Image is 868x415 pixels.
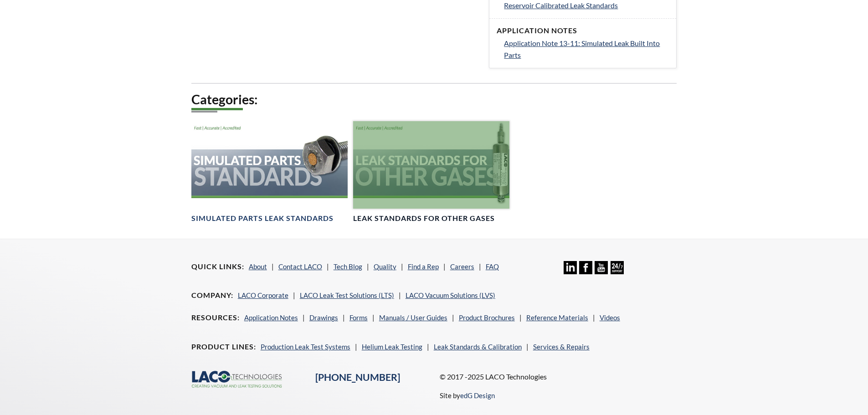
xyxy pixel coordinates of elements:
[278,262,322,271] a: Contact LACO
[349,313,368,322] a: Forms
[434,343,522,351] a: Leak Standards & Calibration
[440,390,495,401] p: Site by
[374,262,396,271] a: Quality
[533,343,590,351] a: Services & Repairs
[334,262,362,271] a: Tech Blog
[244,313,298,322] a: Application Notes
[379,313,447,322] a: Manuals / User Guides
[309,313,338,322] a: Drawings
[362,343,422,351] a: Helium Leak Testing
[526,313,588,322] a: Reference Materials
[406,291,495,299] a: LACO Vacuum Solutions (LVS)
[238,291,288,299] a: LACO Corporate
[504,1,618,10] span: Reservoir Calibrated Leak Standards
[315,371,400,383] a: [PHONE_NUMBER]
[600,313,620,322] a: Videos
[611,261,624,274] img: 24/7 Support Icon
[460,391,495,400] a: edG Design
[191,262,244,272] h4: Quick Links
[191,313,240,323] h4: Resources
[191,91,677,108] h2: Categories:
[611,267,624,276] a: 24/7 Support
[191,342,256,352] h4: Product Lines
[191,121,348,224] a: Simulated Parts StandardsSimulated Parts Leak Standards
[450,262,474,271] a: Careers
[261,343,350,351] a: Production Leak Test Systems
[249,262,267,271] a: About
[353,214,495,223] h4: Leak Standards for Other Gases
[300,291,394,299] a: LACO Leak Test Solutions (LTS)
[408,262,439,271] a: Find a Rep
[191,214,334,223] h4: Simulated Parts Leak Standards
[486,262,499,271] a: FAQ
[497,26,669,36] h4: Application Notes
[504,37,669,61] a: Application Note 13-11: Simulated Leak Built Into Parts
[504,39,660,59] span: Application Note 13-11: Simulated Leak Built Into Parts
[191,291,233,300] h4: Company
[440,371,677,383] p: © 2017 -2025 LACO Technologies
[353,121,509,224] a: Leak Standards for Other GasesLeak Standards for Other Gases
[459,313,515,322] a: Product Brochures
